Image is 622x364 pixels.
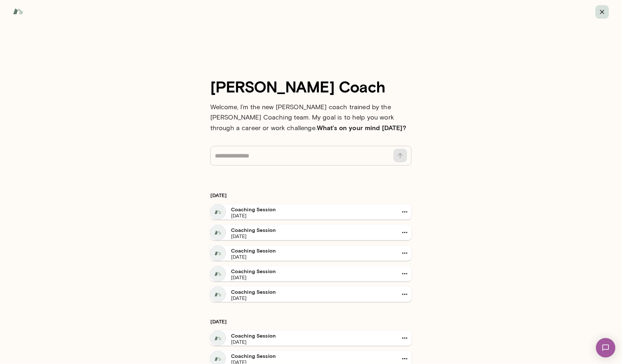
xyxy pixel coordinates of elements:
h3: [PERSON_NAME] Coach [210,77,412,95]
a: Coaching Session[DATE] [210,225,412,240]
a: Coaching Session[DATE] [210,204,412,220]
h6: Welcome, I’m the new [PERSON_NAME] coach trained by the [PERSON_NAME] Coaching team. My goal is t... [210,102,412,133]
h6: [DATE] [210,318,412,325]
b: What’s on your mind [DATE]? [317,124,406,131]
span: [DATE] [231,339,246,345]
h6: Coaching Session [231,332,393,340]
a: Coaching Session[DATE] [210,330,412,346]
span: [DATE] [231,295,246,301]
span: [DATE] [231,254,246,260]
a: Coaching Session[DATE] [210,245,412,261]
h6: [DATE] [210,191,412,199]
span: [DATE] [231,274,246,281]
a: Coaching Session[DATE] [210,287,412,302]
span: [DATE] [231,233,246,239]
h6: Coaching Session [231,247,393,254]
h6: Coaching Session [231,267,393,275]
h6: Coaching Session [231,352,393,360]
h6: Coaching Session [231,288,393,296]
img: Mento [13,5,23,17]
h6: Coaching Session [231,226,393,234]
h6: Coaching Session [231,206,393,213]
span: [DATE] [231,213,246,219]
a: Coaching Session[DATE] [210,266,412,282]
